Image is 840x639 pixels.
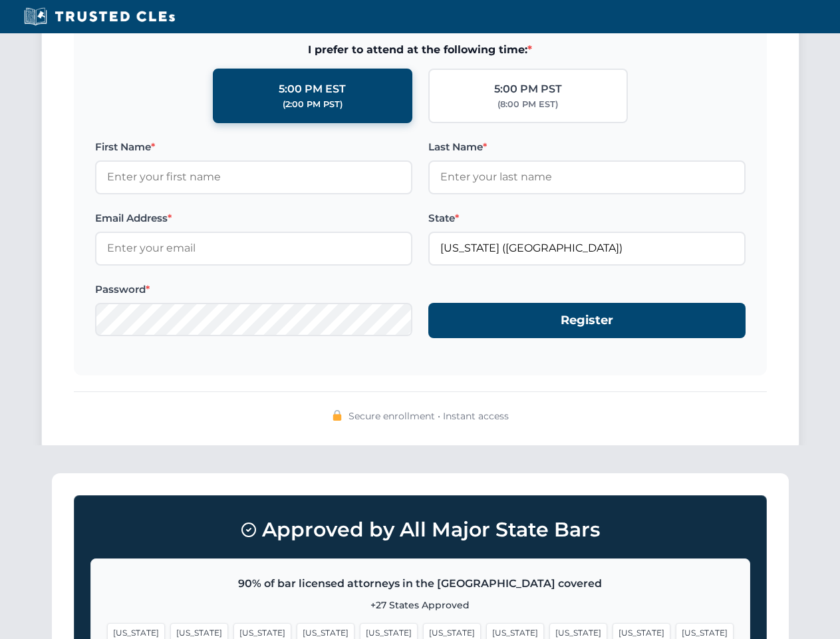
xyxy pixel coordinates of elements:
[95,41,746,59] span: I prefer to attend at the following time:
[428,232,746,265] input: Florida (FL)
[20,7,179,27] img: Trusted CLEs
[95,232,412,265] input: Enter your email
[283,98,343,111] div: (2:00 PM PST)
[279,81,346,98] div: 5:00 PM EST
[107,598,734,612] p: +27 States Approved
[349,409,509,423] span: Secure enrollment • Instant access
[95,160,412,194] input: Enter your first name
[90,512,750,548] h3: Approved by All Major State Bars
[428,139,746,155] label: Last Name
[95,210,412,226] label: Email Address
[494,81,562,98] div: 5:00 PM PST
[428,210,746,226] label: State
[107,575,734,592] p: 90% of bar licensed attorneys in the [GEOGRAPHIC_DATA] covered
[95,282,412,298] label: Password
[497,98,558,111] div: (8:00 PM EST)
[428,303,746,338] button: Register
[428,160,746,194] input: Enter your last name
[332,410,343,421] img: 🔒
[95,139,412,155] label: First Name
